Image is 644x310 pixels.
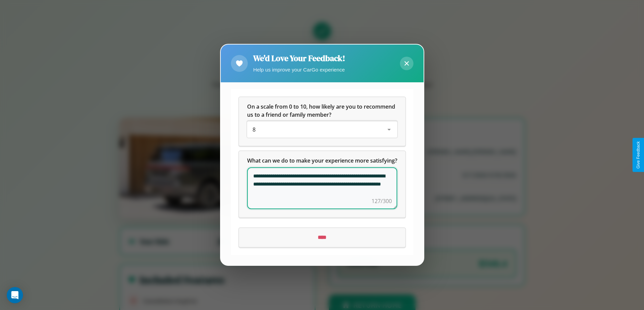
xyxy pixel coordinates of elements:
div: Give Feedback [636,141,641,169]
span: 8 [253,126,256,134]
h5: On a scale from 0 to 10, how likely are you to recommend us to a friend or family member? [247,103,397,119]
h2: We'd Love Your Feedback! [253,53,345,64]
span: What can we do to make your experience more satisfying? [247,157,397,165]
div: On a scale from 0 to 10, how likely are you to recommend us to a friend or family member? [239,97,405,146]
div: 127/300 [372,197,392,205]
p: Help us improve your CarGo experience [253,65,345,74]
span: On a scale from 0 to 10, how likely are you to recommend us to a friend or family member? [247,103,397,119]
div: On a scale from 0 to 10, how likely are you to recommend us to a friend or family member? [247,122,397,138]
div: Open Intercom Messenger [7,287,23,303]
